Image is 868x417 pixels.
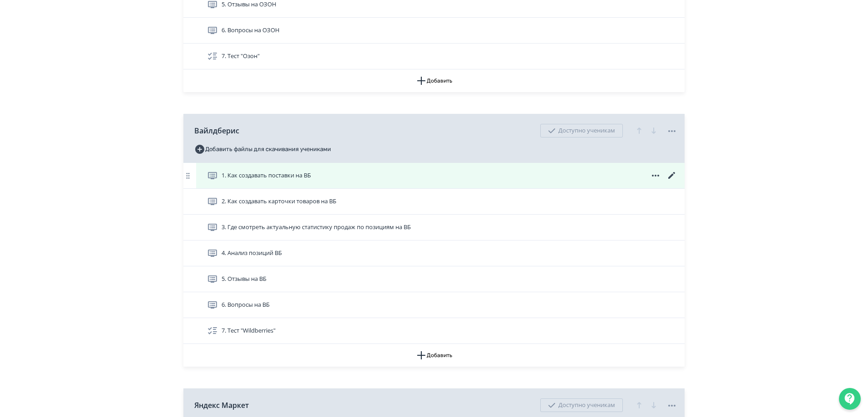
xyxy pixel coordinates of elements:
span: 5. Отзывы на ВБ [222,275,266,284]
div: Доступно ученикам [540,124,623,137]
div: 1. Как создавать поставки на ВБ [183,163,685,189]
span: 6. Вопросы на ВБ [222,300,270,309]
span: 7. Тест "Озон" [222,52,260,61]
span: Вайлдберис [194,125,239,136]
div: 2. Как создавать карточки товаров на ВБ [183,189,685,215]
span: 6. Вопросы на ОЗОН [222,26,280,35]
span: 7. Тест "Wildberries" [222,326,276,335]
button: Добавить [183,344,685,367]
div: 3. Где смотреть актуальную статистику продаж по позициям на ВБ [183,215,685,240]
div: 7. Тест "Озон" [183,44,685,69]
div: 7. Тест "Wildberries" [183,318,685,344]
button: Добавить файлы для скачивания учениками [194,142,331,157]
div: 4. Анализ позиций ВБ [183,240,685,266]
div: 6. Вопросы на ВБ [183,292,685,318]
span: Яндекс Маркет [194,400,249,411]
div: 6. Вопросы на ОЗОН [183,18,685,44]
div: 5. Отзывы на ВБ [183,266,685,292]
span: 2. Как создавать карточки товаров на ВБ [222,197,336,206]
div: Доступно ученикам [540,398,623,412]
span: 3. Где смотреть актуальную статистику продаж по позициям на ВБ [222,223,411,232]
span: 1. Как создавать поставки на ВБ [222,171,311,180]
button: Добавить [183,69,685,92]
span: 4. Анализ позиций ВБ [222,249,282,258]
